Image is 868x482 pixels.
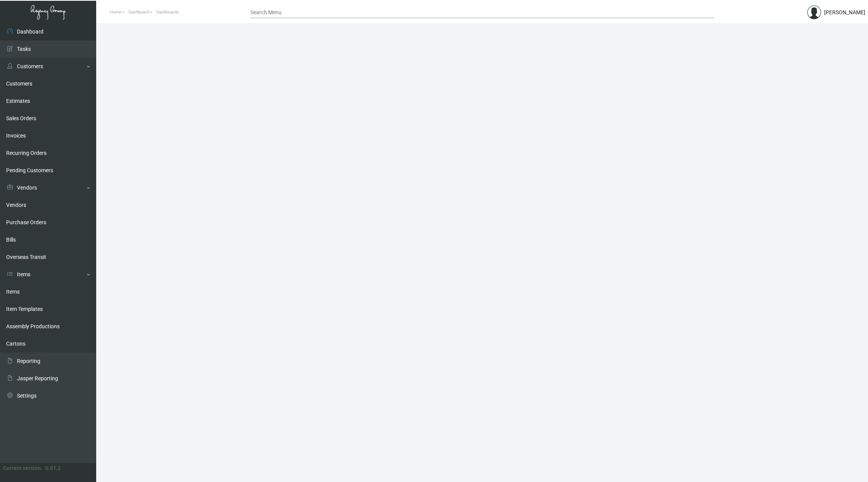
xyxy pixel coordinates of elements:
div: 0.51.2 [45,464,61,472]
div: Current version: [3,464,42,472]
span: Dashboards [156,10,179,15]
span: Dashboard [129,10,149,15]
span: Home [110,10,121,15]
div: [PERSON_NAME] [824,8,865,17]
img: admin@bootstrapmaster.com [807,5,821,19]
